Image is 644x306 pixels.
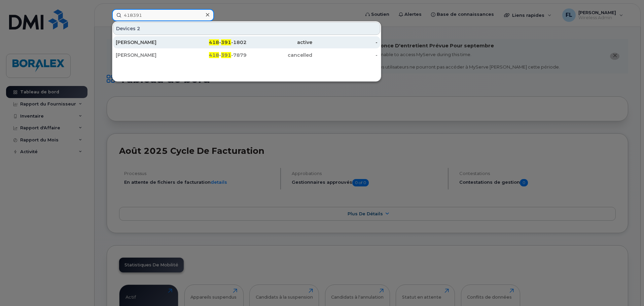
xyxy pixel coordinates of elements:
[209,39,219,45] span: 418
[221,52,231,58] span: 391
[181,52,247,58] div: - -7879
[113,22,380,35] div: Devices
[247,39,312,46] div: active
[116,52,181,58] div: [PERSON_NAME]
[113,49,380,61] a: [PERSON_NAME]418-391-7879cancelled-
[113,36,380,48] a: [PERSON_NAME]418-391-1802active-
[312,52,378,58] div: -
[116,39,181,46] div: [PERSON_NAME]
[221,39,231,45] span: 391
[247,52,312,58] div: cancelled
[209,52,219,58] span: 418
[181,39,247,46] div: - -1802
[137,25,140,32] span: 2
[312,39,378,46] div: -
